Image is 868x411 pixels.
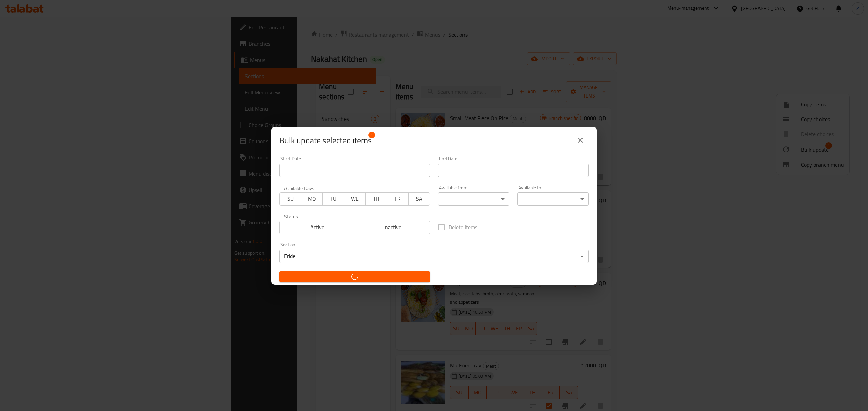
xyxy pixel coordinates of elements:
button: close [572,132,589,148]
button: MO [301,192,322,206]
button: TH [365,192,387,206]
div: ​ [517,192,589,206]
span: TU [325,194,341,204]
span: WE [347,194,363,204]
span: Inactive [358,222,428,232]
span: SU [282,194,298,204]
button: FR [387,192,408,206]
div: Fride [279,250,589,263]
span: Delete items [449,223,477,231]
button: Active [279,221,355,234]
button: Inactive [355,221,430,234]
button: WE [344,192,366,206]
span: Active [282,222,352,232]
span: TH [368,194,384,204]
span: MO [304,194,320,204]
button: SA [408,192,430,206]
span: SA [411,194,427,204]
button: SU [279,192,301,206]
button: TU [322,192,344,206]
span: 1 [368,132,375,138]
span: FR [390,194,406,204]
span: Selected items count [279,135,372,146]
div: ​ [438,192,509,206]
